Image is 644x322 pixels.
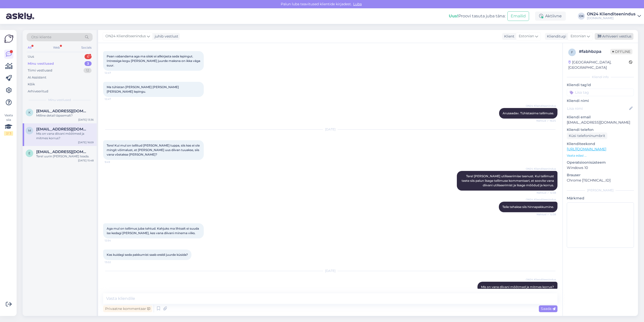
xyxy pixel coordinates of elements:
[28,82,35,87] div: Kõik
[502,205,554,209] span: Teile tehakse siis hinnapakkumine.
[526,104,556,108] span: ON24 Klienditeenindus
[536,119,556,123] span: Nähtud ✓ 16:24
[587,12,635,16] div: ON24 Klienditeenindus
[36,150,89,154] span: efkakask@gmail.com
[567,115,634,120] p: Kliendi email
[105,260,124,264] span: 13:02
[481,285,554,289] span: Mis on vana diivani mõõtmed ja mitmes korrus?
[567,188,634,193] div: [PERSON_NAME]
[545,34,566,39] div: Klienditugi
[610,49,632,54] span: Offline
[4,34,14,44] img: Askly Logo
[352,2,363,6] span: Luba
[502,34,514,39] div: Klient
[567,132,607,139] div: Küsi telefoninumbrit
[578,13,585,20] div: OK
[571,50,573,54] span: f
[78,140,94,144] div: [DATE] 16:09
[567,141,634,147] p: Klienditeekond
[28,129,31,132] span: m
[567,75,634,79] div: Kliendi info
[507,11,529,21] button: Emailid
[526,167,556,171] span: ON24 Klienditeenindus
[78,118,94,122] div: [DATE] 13:36
[28,54,34,59] div: Uus
[27,44,32,51] div: All
[103,305,152,312] div: Privaatne kommentaar
[449,13,505,19] div: Proovi tasuta juba täna:
[567,89,634,96] input: Lisa tag
[36,131,94,140] div: Mis on vana diivani mõõtmed ja mitmes korrus?
[107,54,201,67] span: Pean vabandama aga ma siiski ei allkirjasta seda lepingut. Intressiga kogu [PERSON_NAME] juurde m...
[587,12,641,20] a: ON24 Klienditeenindus[DOMAIN_NAME]
[519,33,534,39] span: Estonian
[462,174,555,187] span: Tere! [PERSON_NAME] utiliseerimise teenust. Kui tellimust teete siis palun lisage tellimuse komme...
[567,178,634,183] p: Chrome [TECHNICAL_ID]
[36,109,89,113] span: kiffu65@gmail.com
[503,111,554,115] span: Arusaadav. Tühistasime tellimuse.
[567,127,634,132] p: Kliendi telefon
[567,106,628,111] input: Lisa nimi
[105,71,124,75] span: 12:47
[537,191,556,195] span: Nähtud ✓ 12:38
[567,160,634,165] p: Operatsioonisüsteem
[567,172,634,178] p: Brauser
[28,75,46,80] div: AI Assistent
[537,212,556,216] span: Nähtud ✓ 12:38
[28,151,30,155] span: e
[587,16,635,20] div: [DOMAIN_NAME]
[84,68,92,73] div: 12
[78,159,94,162] div: [DATE] 15:48
[107,85,180,93] span: Ma tühistan [PERSON_NAME] [PERSON_NAME] [PERSON_NAME] lepingu.
[571,33,586,39] span: Estonian
[28,111,31,114] span: k
[541,306,555,311] span: Saada
[107,227,200,235] span: Aga mul on tellimus juba tehtud. Kahjuks ma lihtsalt ei suuda ise kedagi [PERSON_NAME], kes vana ...
[105,33,146,39] span: ON24 Klienditeenindus
[103,269,557,273] div: [DATE]
[80,44,93,51] div: Socials
[449,14,458,18] b: Uus!
[105,239,124,242] span: 12:54
[107,253,188,257] span: Kas kuidagi seda pakkumist saab eraldi juurde küsida?
[103,127,557,132] div: [DATE]
[36,113,94,118] div: Milline detail täpsemalt?
[567,98,634,103] p: Kliendi nimi
[28,61,54,66] div: Minu vestlused
[579,49,610,55] div: # fabhbzpa
[52,44,61,51] div: Web
[36,127,89,131] span: maarika_voltri@hotmail.com
[48,98,71,102] span: Minu vestlused
[85,61,92,66] div: 3
[105,160,124,164] span: 9:49
[4,113,13,136] div: Vaata siia
[567,147,606,151] a: [URL][DOMAIN_NAME]
[535,12,566,21] div: Aktiivne
[105,97,124,101] span: 12:47
[567,165,634,170] p: Windows 10
[567,82,634,88] p: Kliendi tag'id
[28,89,48,94] div: Arhiveeritud
[567,120,634,125] p: [EMAIL_ADDRESS][DOMAIN_NAME]
[36,154,94,159] div: Tere! uurin [PERSON_NAME] teada.
[153,34,178,39] div: juhib vestlust
[526,278,556,281] span: ON24 Klienditeenindus
[568,60,629,70] div: [GEOGRAPHIC_DATA], [GEOGRAPHIC_DATA]
[107,144,200,156] span: Tere! Kui mul on tellitud [PERSON_NAME] tuppa, siis kas ei ole mingit võimalust, et [PERSON_NAME]...
[31,34,51,40] span: Otsi kliente
[526,198,556,201] span: ON24 Klienditeenindus
[567,153,634,158] p: Vaata edasi ...
[28,68,52,73] div: Tiimi vestlused
[595,33,633,40] div: Arhiveeri vestlus
[85,54,92,59] div: 6
[567,196,634,201] p: Märkmed
[4,131,13,136] div: 2 / 3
